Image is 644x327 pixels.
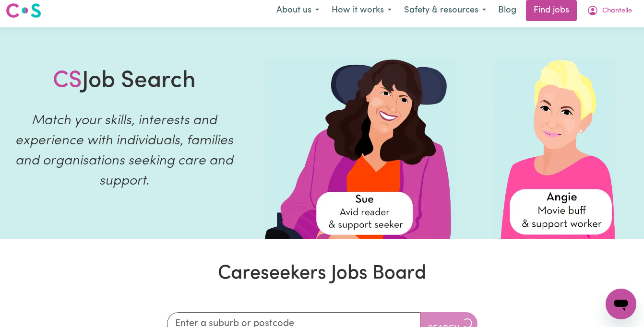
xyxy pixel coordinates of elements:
[325,0,398,21] button: How it works
[398,0,492,21] button: Safety & resources
[606,289,636,319] iframe: Button to launch messaging window
[270,0,325,21] button: About us
[12,111,237,191] p: Match your skills, interests and experience with individuals, families and organisations seeking ...
[53,70,82,93] span: CS
[53,68,196,95] h1: Job Search
[602,6,632,16] span: Chantelle
[581,0,638,21] button: My Account
[6,2,41,19] img: Careseekers logo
